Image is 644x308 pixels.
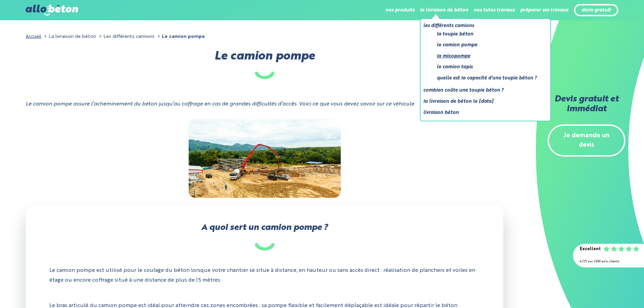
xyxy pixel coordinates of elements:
[423,97,542,106] a: La livraison de béton le [DATE]
[474,2,515,18] li: nos tutos travaux
[385,2,414,18] li: nos produits
[581,7,611,13] a: devis gratuit
[26,34,41,39] a: Accueil
[26,52,503,79] h1: Le camion pompe
[520,2,569,18] li: préparer ses travaux
[580,244,601,254] div: Excellent
[548,124,625,157] a: Je demande un devis
[43,32,96,42] li: La livraison de béton
[437,63,537,71] a: Le camion tapis
[97,32,154,42] li: Les différents camions
[49,223,480,251] h2: A quoi sert un camion pompe ?
[423,86,542,95] a: Combien coûte une toupie béton ?
[437,74,537,82] a: Quelle est la capacité d'une toupie béton ?
[437,41,537,49] a: Le camion pompe
[26,5,78,16] img: allobéton
[437,30,537,39] a: La toupie béton
[423,109,542,117] a: Livraison béton
[548,95,625,114] h2: Devis gratuit et immédiat
[156,32,205,42] li: Le camion pompe
[49,261,480,290] p: Le camion pompe est utilisé pour le coulage du béton lorsque votre chantier se situe à distance, ...
[437,52,537,61] a: La mixopompe
[189,119,341,198] img: ”Photo
[423,22,542,85] li: Les différents camions
[580,257,637,267] div: 4.7/5 sur 2300 avis clients
[420,2,468,18] li: la livraison de béton
[26,101,415,107] i: Le camion pompe assure l’acheminement du béton jusqu’au coffrage en cas de grandes difficultés d’...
